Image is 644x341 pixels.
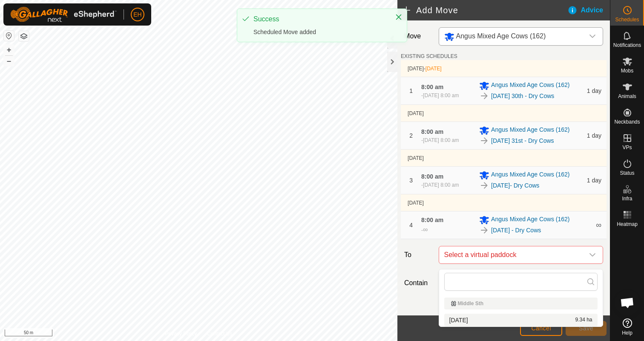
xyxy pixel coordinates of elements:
a: Open chat [615,290,640,315]
a: [DATE] 31st - Dry Cows [491,136,554,145]
span: Heatmap [617,222,638,227]
span: 4 [409,222,413,228]
ul: Option List [439,294,603,327]
a: [DATE] 30th - Dry Cows [491,92,554,101]
span: Infra [622,196,632,201]
span: VPs [622,145,632,150]
span: [DATE] [408,110,424,116]
h2: Add Move [402,5,567,15]
span: Mobs [621,68,633,73]
img: To [479,225,489,235]
span: Angus Mixed Age Cows [441,28,584,45]
span: 8:00 am [421,217,443,223]
span: Angus Mixed Age Cows (162) [491,81,569,91]
label: Contain [401,278,435,288]
div: Scheduled Move added [253,28,386,37]
span: Notifications [613,43,641,48]
span: 8:00 am [421,128,443,135]
button: Cancel [520,321,562,336]
span: 1 [409,87,413,94]
span: 8:00 am [421,173,443,180]
span: 8:00 am [421,84,443,90]
span: ∞ [596,221,601,229]
span: [DATE] [408,200,424,206]
a: Privacy Policy [165,330,197,338]
label: To [401,246,435,264]
span: EH [133,10,141,19]
img: Gallagher Logo [10,7,117,22]
span: [DATE] [408,66,424,72]
div: - [421,136,459,144]
span: 2 [409,132,413,139]
span: 9.34 ha [575,317,592,323]
div: Success [253,14,386,24]
span: Animals [618,94,636,99]
button: Reset Map [4,31,14,41]
span: [DATE] [449,317,468,323]
span: Angus Mixed Age Cows (162) [491,125,569,136]
span: Schedules [615,17,639,22]
span: ∞ [423,226,428,233]
div: dropdown trigger [584,246,601,263]
span: Angus Mixed Age Cows (162) [491,215,569,225]
div: Advice [567,5,610,15]
span: 1 day [587,87,601,94]
button: – [4,56,14,66]
span: [DATE] [425,66,442,72]
span: Help [622,330,632,335]
span: Neckbands [614,119,640,124]
span: 3 [409,177,413,184]
a: [DATE] - Dry Cows [491,226,541,235]
a: [DATE]- Dry Cows [491,181,539,190]
span: Status [620,170,634,176]
button: Save [566,321,607,336]
span: Cancel [531,325,551,332]
button: Close [393,11,405,23]
a: Contact Us [207,330,232,338]
label: Move [401,27,435,46]
span: Angus Mixed Age Cows (162) [456,32,546,40]
button: + [4,45,14,55]
span: [DATE] 8:00 am [423,137,459,143]
button: Map Layers [19,31,29,41]
img: To [479,91,489,101]
span: [DATE] [408,155,424,161]
span: Angus Mixed Age Cows (162) [491,170,569,180]
span: Select a virtual paddock [441,246,584,263]
span: [DATE] 8:00 am [423,92,459,98]
img: To [479,136,489,146]
div: - [421,181,459,189]
span: [DATE] 8:00 am [423,182,459,188]
span: 1 day [587,132,601,139]
span: 1 day [587,177,601,184]
li: 03.09.25 [444,314,598,327]
div: - [421,225,428,235]
a: Help [610,315,644,339]
div: - [421,92,459,99]
div: dropdown trigger [584,28,601,45]
span: Save [579,325,593,332]
span: - [424,66,442,72]
label: EXISTING SCHEDULES [401,52,457,60]
img: To [479,180,489,191]
div: Middle Sth [451,301,591,306]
